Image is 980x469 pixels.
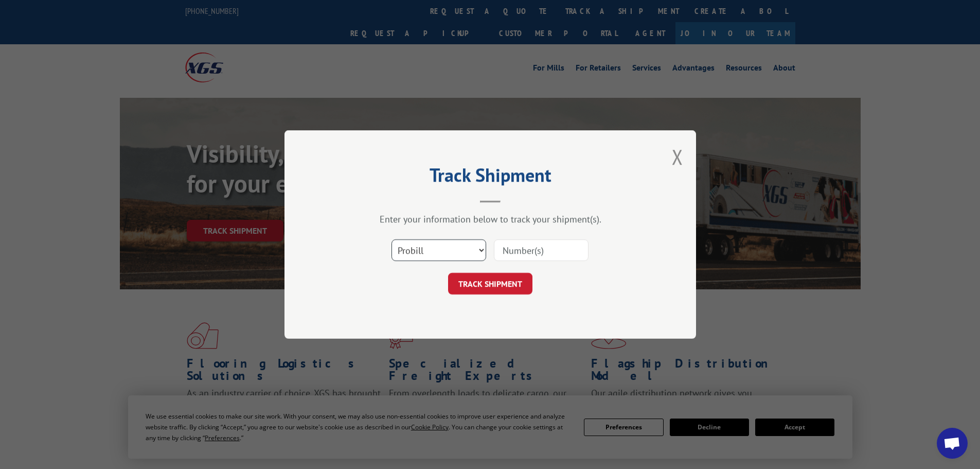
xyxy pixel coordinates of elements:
[937,428,968,459] div: Open chat
[672,143,683,170] button: Close modal
[336,168,645,187] h2: Track Shipment
[336,213,645,225] div: Enter your information below to track your shipment(s).
[494,239,589,261] input: Number(s)
[448,273,532,294] button: TRACK SHIPMENT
